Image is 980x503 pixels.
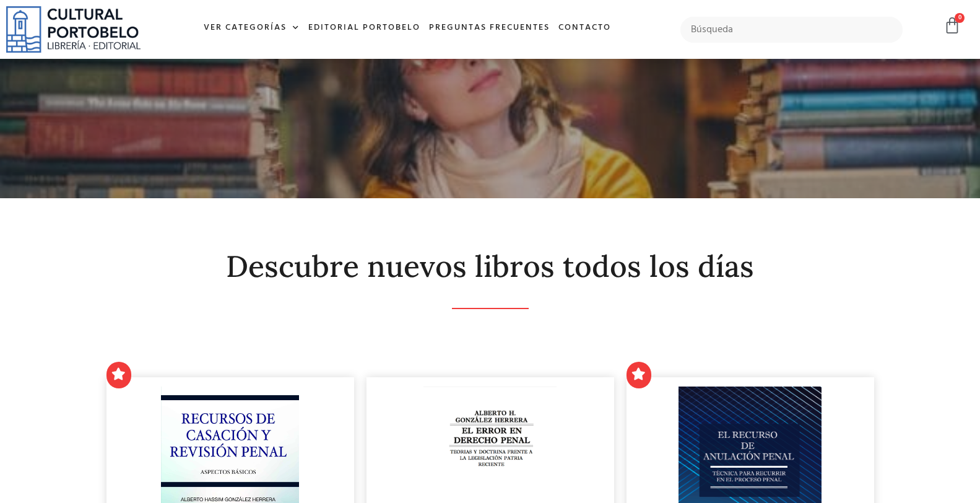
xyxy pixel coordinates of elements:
a: Ver Categorías [199,15,304,42]
a: Editorial Portobelo [304,15,425,42]
input: Búsqueda [680,17,902,43]
a: Preguntas frecuentes [425,15,554,42]
span: 0 [955,13,965,23]
a: 0 [943,17,961,35]
a: Contacto [554,15,615,42]
h2: Descubre nuevos libros todos los días [106,250,874,283]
